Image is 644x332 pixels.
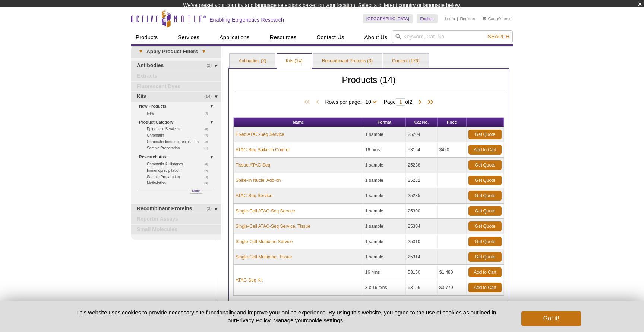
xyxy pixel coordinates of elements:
span: (1) [204,145,212,151]
td: 25314 [406,249,438,265]
span: (4) [204,174,212,180]
a: Extracts [131,71,221,81]
a: [GEOGRAPHIC_DATA] [363,14,413,23]
a: (2)Chromatin Immunoprecipitation [147,139,212,145]
a: Spike-in Nuclei Add-on [236,177,281,184]
span: 2 [410,99,413,105]
li: (0 items) [483,14,513,23]
a: Get Quote [468,237,502,246]
td: 25310 [406,234,438,249]
a: Get Quote [468,252,502,262]
span: Rows per page: [325,98,380,105]
a: Get Quote [468,160,502,170]
a: Resources [265,30,301,44]
h2: Enabling Epigenetics Research [209,16,284,23]
th: Price [438,118,467,127]
a: Login [445,16,455,21]
button: cookie settings [306,317,343,323]
a: Contact Us [312,30,348,44]
td: 1 sample [363,249,406,265]
span: (8) [204,126,212,132]
a: Single-Cell ATAC-Seq Service [236,208,295,214]
td: 25304 [406,219,438,234]
a: New Products [139,102,217,110]
span: (3) [206,204,216,214]
td: 3 x 16 rxns [363,280,406,295]
td: $420 [438,142,467,158]
a: About Us [360,30,392,44]
td: 25232 [406,173,438,188]
td: 1 sample [363,158,406,173]
a: Antibodies (2) [230,54,275,69]
td: 1 sample [363,127,406,142]
a: (8)Epigenetic Services [147,126,212,132]
span: (2) [206,61,216,71]
span: Page of [380,98,416,106]
td: 53154 [406,142,438,158]
button: Search [486,33,512,40]
td: 25204 [406,127,438,142]
a: Add to Cart [468,145,502,155]
td: 16 rxns [363,142,406,158]
a: (2)Antibodies [131,61,221,71]
span: Next Page [416,99,424,106]
td: 1 sample [363,173,406,188]
a: Reporter Assays [131,214,221,224]
td: 1 sample [363,188,406,204]
span: (3) [204,180,212,186]
button: Got it! [521,311,581,326]
a: Kits (14) [277,54,312,69]
span: (14) [204,92,216,102]
a: Single-Cell Multiome, Tissue [236,254,292,260]
a: Tissue ATAC-Seq [236,162,270,168]
span: (8) [204,161,212,167]
a: Products [131,30,162,44]
a: ATAC-Seq Spike-In Control [236,146,290,153]
a: (4)Sample Preparation [147,174,212,180]
img: Your Cart [483,16,486,20]
td: 25235 [406,188,438,204]
a: Recombinant Proteins (3) [313,54,382,69]
a: Single-Cell Multiome Service [236,238,293,245]
td: $3,770 [438,280,467,295]
a: (2)New [147,110,212,117]
a: Fluorescent Dyes [131,82,221,91]
td: 25300 [406,204,438,219]
a: English [417,14,438,23]
input: Keyword, Cat. No. [392,30,513,43]
a: ATAC-Seq Kit [236,277,263,283]
td: 1 sample [363,219,406,234]
a: (3)Methylation [147,180,212,186]
p: This website uses cookies to provide necessary site functionality and improve your online experie... [63,308,509,324]
h2: Products (14) [233,77,504,91]
td: $1,480 [438,265,467,280]
a: Get Quote [468,221,502,231]
a: Get Quote [468,206,502,216]
a: Add to Cart [468,283,502,292]
a: (1)Sample Preparation [147,145,212,151]
a: Get Quote [468,176,502,185]
a: (3)Chromatin [147,132,212,139]
a: More [190,190,202,194]
span: (3) [204,132,212,139]
a: Get Quote [468,130,502,139]
a: (5)Immunoprecipitation [147,167,212,174]
span: Last Page [424,99,435,106]
a: Research Area [139,153,217,161]
td: 16 rxns [363,265,406,280]
th: Format [363,118,406,127]
a: Single-Cell ATAC-Seq Service, Tissue [236,223,310,230]
li: | [457,14,458,23]
td: 1 sample [363,204,406,219]
a: ▾Apply Product Filters▾ [131,46,221,58]
td: 1 sample [363,234,406,249]
td: 53156 [406,280,438,295]
td: 25238 [406,158,438,173]
a: (8)Chromatin & Histones [147,161,212,167]
a: Small Molecules [131,225,221,235]
a: Get Quote [468,191,502,201]
a: Add to Cart [468,267,502,277]
a: (3)Recombinant Proteins [131,204,221,214]
span: (2) [204,139,212,145]
span: More [192,187,200,194]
